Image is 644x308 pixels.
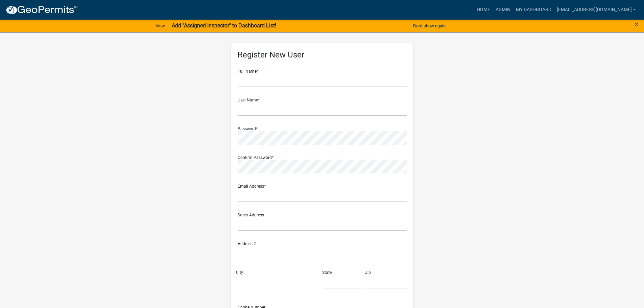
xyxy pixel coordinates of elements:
h5: Register New User [238,50,407,60]
button: Close [635,20,639,28]
button: Don't show again [410,20,448,31]
a: Admin [493,3,513,16]
a: My Dashboard [513,3,554,16]
a: View [153,20,168,31]
strong: Add "Assigned Inspector" to Dashboard List! [172,22,276,29]
span: × [635,20,639,29]
a: [EMAIL_ADDRESS][DOMAIN_NAME] [554,3,639,16]
a: Home [474,3,493,16]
